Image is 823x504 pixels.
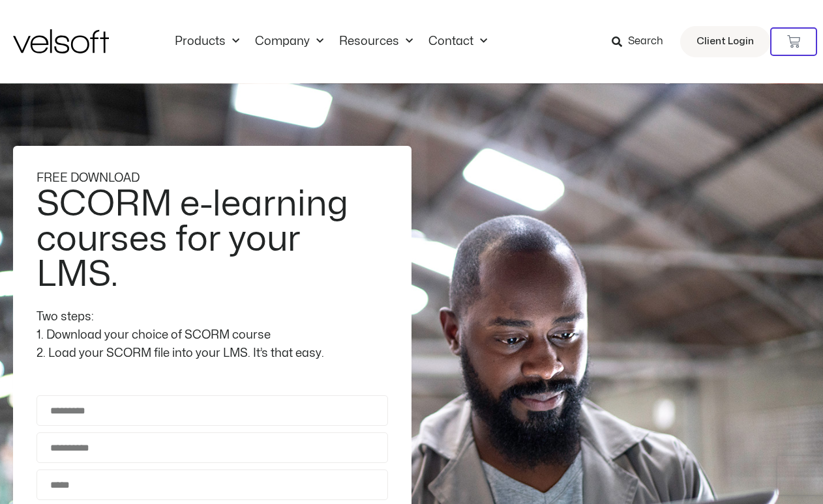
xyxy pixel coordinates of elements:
div: FREE DOWNLOAD [37,169,388,188]
a: ResourcesMenu Toggle [331,35,421,49]
span: Search [628,33,663,50]
div: 2. Load your SCORM file into your LMS. It’s that easy. [37,344,388,363]
h2: SCORM e-learning courses for your LMS. [37,187,388,292]
a: Search [612,31,672,53]
span: Client Login [696,33,754,50]
nav: Menu [167,35,495,49]
div: 1. Download your choice of SCORM course [37,326,388,344]
div: Two steps: [37,308,388,326]
a: Client Login [680,26,770,57]
a: ContactMenu Toggle [421,35,495,49]
a: ProductsMenu Toggle [167,35,247,49]
img: Velsoft Training Materials [13,29,109,53]
a: CompanyMenu Toggle [247,35,331,49]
